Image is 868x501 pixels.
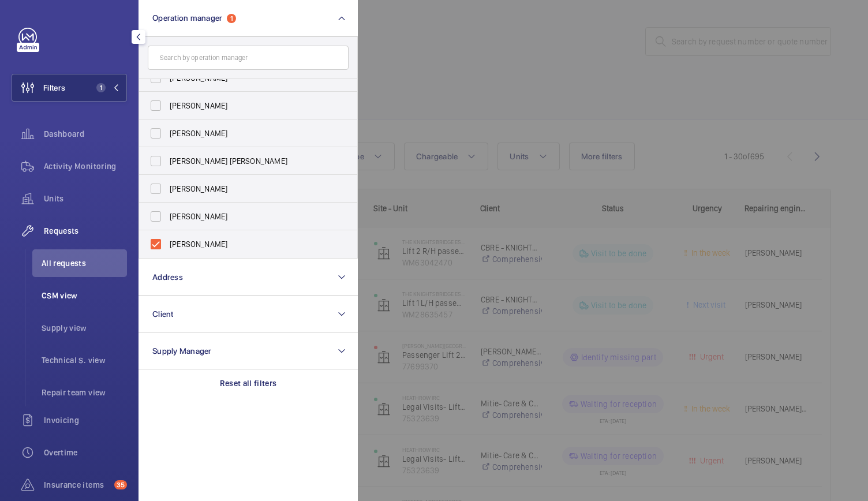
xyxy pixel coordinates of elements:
[42,387,127,398] span: Repair team view
[44,193,127,204] span: Units
[44,414,127,426] span: Invoicing
[43,82,65,94] span: Filters
[96,83,106,92] span: 1
[42,354,127,366] span: Technical S. view
[42,290,127,301] span: CSM view
[44,225,127,237] span: Requests
[44,479,110,491] span: Insurance items
[42,322,127,334] span: Supply view
[44,160,127,172] span: Activity Monitoring
[12,74,127,102] button: Filters1
[114,480,127,489] span: 35
[44,128,127,140] span: Dashboard
[44,447,127,458] span: Overtime
[42,257,127,269] span: All requests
